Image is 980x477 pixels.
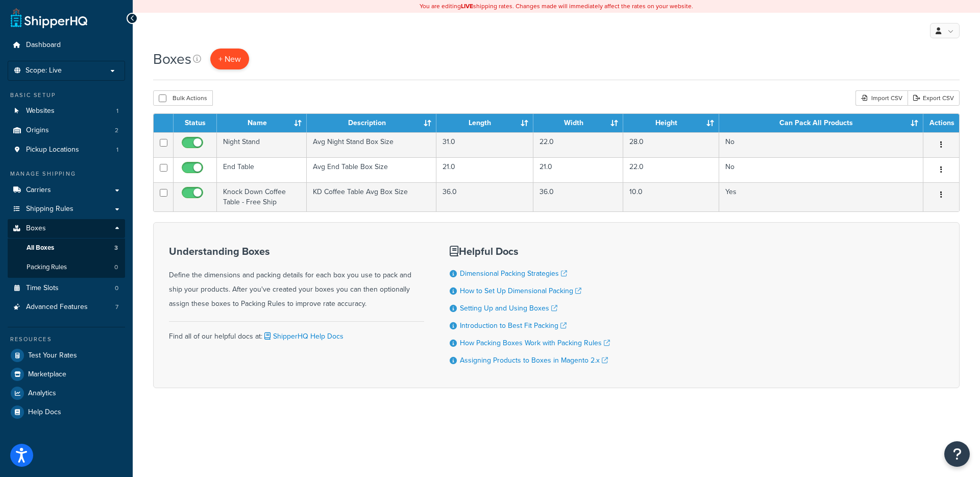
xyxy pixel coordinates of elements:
span: Scope: Live [26,66,62,75]
td: 36.0 [533,182,623,211]
th: Height : activate to sort column ascending [623,114,719,132]
span: 3 [114,244,118,252]
button: Bulk Actions [153,90,213,106]
h1: Boxes [153,49,191,69]
a: All Boxes 3 [8,238,125,257]
th: Status [174,114,217,132]
th: Can Pack All Products : activate to sort column ascending [719,114,923,132]
td: No [719,157,923,182]
span: Boxes [26,224,46,233]
a: How to Set Up Dimensional Packing [460,285,581,296]
li: Pickup Locations [8,140,125,159]
span: Carriers [26,186,51,195]
span: Websites [26,107,55,115]
div: Define the dimensions and packing details for each box you use to pack and ship your products. Af... [169,246,424,311]
a: Boxes [8,219,125,238]
a: Introduction to Best Fit Packing [460,320,567,331]
span: Dashboard [26,41,61,50]
a: ShipperHQ Home [11,8,87,28]
h3: Helpful Docs [450,246,610,257]
b: LIVE [461,2,473,11]
li: Origins [8,121,125,140]
td: 21.0 [436,157,533,182]
a: ShipperHQ Help Docs [262,331,344,342]
li: Boxes [8,219,125,277]
li: Websites [8,102,125,121]
a: Websites 1 [8,102,125,121]
a: Dashboard [8,36,125,55]
td: 36.0 [436,182,533,211]
td: No [719,132,923,157]
span: Origins [26,126,49,135]
span: Pickup Locations [26,146,79,154]
a: Marketplace [8,365,125,384]
div: Import CSV [855,90,908,106]
span: Marketplace [28,370,66,379]
td: Knock Down Coffee Table - Free Ship [217,182,307,211]
th: Name : activate to sort column ascending [217,114,307,132]
span: Shipping Rules [26,205,73,213]
a: Test Your Rates [8,346,125,365]
td: Avg End Table Box Size [307,157,436,182]
span: 0 [115,284,118,293]
button: Open Resource Center [944,441,970,467]
td: Avg Night Stand Box Size [307,132,436,157]
td: 22.0 [533,132,623,157]
span: Test Your Rates [28,351,77,360]
a: Help Docs [8,403,125,421]
th: Width : activate to sort column ascending [533,114,623,132]
th: Description : activate to sort column ascending [307,114,436,132]
td: 31.0 [436,132,533,157]
span: Advanced Features [26,303,88,312]
a: Pickup Locations 1 [8,140,125,159]
li: All Boxes [8,238,125,257]
span: 1 [116,107,118,115]
a: Time Slots 0 [8,279,125,298]
span: All Boxes [27,244,54,252]
td: 28.0 [623,132,719,157]
span: Packing Rules [27,263,67,272]
td: KD Coffee Table Avg Box Size [307,182,436,211]
li: Time Slots [8,279,125,298]
span: 0 [114,263,118,272]
a: Shipping Rules [8,200,125,219]
span: 7 [115,303,118,312]
h3: Understanding Boxes [169,246,424,257]
a: Origins 2 [8,121,125,140]
a: Carriers [8,181,125,200]
a: Advanced Features 7 [8,298,125,317]
span: Time Slots [26,284,59,293]
th: Length : activate to sort column ascending [436,114,533,132]
td: End Table [217,157,307,182]
a: Assigning Products to Boxes in Magento 2.x [460,355,608,366]
div: Resources [8,335,125,344]
div: Find all of our helpful docs at: [169,321,424,344]
td: Night Stand [217,132,307,157]
span: 2 [115,126,118,135]
span: + New [218,53,241,65]
td: 21.0 [533,157,623,182]
a: Setting Up and Using Boxes [460,303,557,314]
li: Packing Rules [8,258,125,277]
th: Actions [923,114,959,132]
a: Analytics [8,384,125,402]
a: + New [210,49,249,69]
a: Export CSV [908,90,960,106]
td: Yes [719,182,923,211]
div: Basic Setup [8,91,125,100]
td: 10.0 [623,182,719,211]
td: 22.0 [623,157,719,182]
a: Packing Rules 0 [8,258,125,277]
li: Advanced Features [8,298,125,317]
a: How Packing Boxes Work with Packing Rules [460,338,610,348]
div: Manage Shipping [8,170,125,178]
span: 1 [116,146,118,154]
a: Dimensional Packing Strategies [460,268,567,279]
